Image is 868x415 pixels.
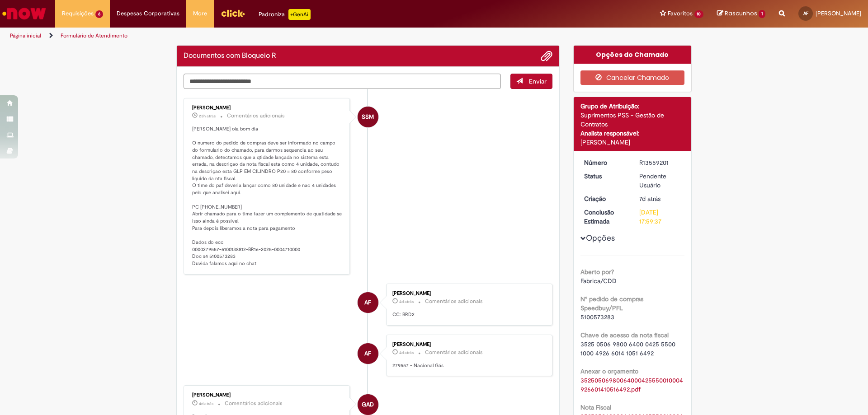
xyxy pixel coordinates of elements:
[639,208,681,226] div: [DATE] 17:59:37
[364,343,371,364] span: AF
[694,10,704,18] span: 10
[358,292,378,313] div: Andrew Dias Pires Ferreira
[399,299,414,304] time: 26/09/2025 11:41:34
[399,350,414,355] span: 4d atrás
[392,342,543,347] div: [PERSON_NAME]
[577,158,633,167] dt: Número
[759,10,765,18] span: 1
[392,291,543,296] div: [PERSON_NAME]
[192,392,343,398] div: [PERSON_NAME]
[510,74,552,89] button: Enviar
[192,126,343,267] p: [PERSON_NAME] ola bom dia O numero do pedido de compras deve ser informado no campo do formulario...
[199,113,216,119] time: 29/09/2025 11:20:00
[577,194,633,203] dt: Criação
[580,367,638,375] b: Anexar o orçamento
[725,9,757,18] span: Rascunhos
[199,113,216,119] span: 23h atrás
[639,158,681,167] div: R13559201
[425,349,483,356] small: Comentários adicionais
[199,401,213,406] span: 4d atrás
[580,403,611,411] b: Nota Fiscal
[399,350,414,355] time: 26/09/2025 11:41:22
[668,9,693,18] span: Favoritos
[61,32,127,39] a: Formulário de Atendimento
[184,52,276,60] h2: Documentos com Bloqueio R Histórico de tíquete
[10,32,41,39] a: Página inicial
[529,77,547,85] span: Enviar
[362,106,374,128] span: SSM
[580,138,685,147] div: [PERSON_NAME]
[541,50,552,62] button: Adicionar anexos
[259,9,311,20] div: Padroniza
[225,400,283,407] small: Comentários adicionais
[816,9,861,17] span: [PERSON_NAME]
[288,9,311,20] p: +GenAi
[580,331,669,339] b: Chave de acesso da nota fiscal
[639,194,681,203] div: 23/09/2025 14:04:34
[580,376,683,393] a: Download de 35250506980064000425550010004926601410516492.pdf
[577,172,633,181] dt: Status
[580,111,685,129] div: Suprimentos PSS - Gestão de Contratos
[577,208,633,226] dt: Conclusão Estimada
[221,6,245,20] img: click_logo_yellow_360x200.png
[639,172,681,190] div: Pendente Usuário
[364,292,371,313] span: AF
[574,46,692,64] div: Opções do Chamado
[399,299,414,304] span: 4d atrás
[7,28,572,44] ul: Trilhas de página
[580,313,614,321] span: 5100573283
[95,10,103,18] span: 6
[580,277,617,285] span: Fabrica/CDD
[580,70,685,85] button: Cancelar Chamado
[184,74,501,89] textarea: Digite sua mensagem aqui...
[117,9,179,18] span: Despesas Corporativas
[580,295,643,312] b: N° pedido de compras Speedbuy/PFL
[392,362,543,369] p: 279557 - Nacional Gás
[62,9,94,18] span: Requisições
[425,298,483,305] small: Comentários adicionais
[580,340,677,357] span: 3525 0506 9800 6400 0425 5500 1000 4926 6014 1051 6492
[358,394,378,415] div: Gabriela Alves De Souza
[193,9,207,18] span: More
[580,268,614,276] b: Aberto por?
[358,343,378,364] div: Andrew Dias Pires Ferreira
[580,129,685,138] div: Analista responsável:
[639,195,660,203] span: 7d atrás
[192,105,343,111] div: [PERSON_NAME]
[199,401,213,406] time: 26/09/2025 11:32:25
[358,107,378,127] div: Siumara Santos Moura
[639,195,660,203] time: 23/09/2025 14:04:34
[227,112,285,120] small: Comentários adicionais
[1,5,47,23] img: ServiceNow
[392,311,543,318] p: CC: BRD2
[717,9,765,18] a: Rascunhos
[803,10,808,16] span: AF
[580,102,685,111] div: Grupo de Atribuição:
